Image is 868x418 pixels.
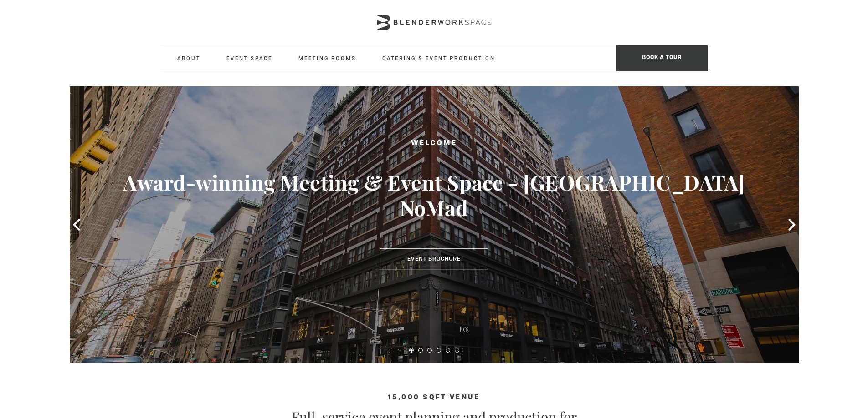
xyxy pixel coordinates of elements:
[106,138,762,149] h2: Welcome
[375,45,503,71] a: Catering & Event Production
[106,170,762,221] h3: Award-winning Meeting & Event Space - [GEOGRAPHIC_DATA] NoMad
[170,45,208,71] a: About
[380,248,488,269] a: Event Brochure
[161,394,708,402] h4: 15,000 sqft venue
[616,45,708,71] span: Book a tour
[219,45,280,71] a: Event Space
[291,45,364,71] a: Meeting Rooms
